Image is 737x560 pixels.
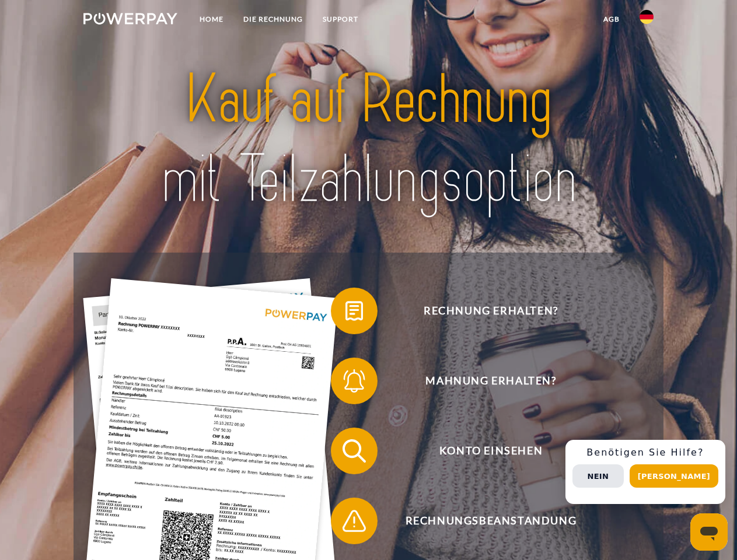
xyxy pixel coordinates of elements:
img: de [640,10,654,24]
a: SUPPORT [313,9,368,30]
div: Schnellhilfe [565,440,725,504]
span: Konto einsehen [348,428,634,474]
a: agb [593,9,630,30]
a: DIE RECHNUNG [233,9,313,30]
button: Nein [572,464,624,488]
span: Rechnung erhalten? [348,288,634,334]
button: Rechnungsbeanstandung [331,498,634,544]
button: Rechnung erhalten? [331,288,634,334]
h3: Benötigen Sie Hilfe? [572,447,718,459]
span: Rechnungsbeanstandung [348,498,634,544]
img: title-powerpay_de.svg [111,56,626,223]
button: Mahnung erhalten? [331,358,634,404]
img: logo-powerpay-white.svg [83,13,177,24]
iframe: Schaltfläche zum Öffnen des Messaging-Fensters [690,513,728,551]
button: [PERSON_NAME] [630,464,718,488]
button: Konto einsehen [331,428,634,474]
img: qb_warning.svg [340,506,369,535]
a: Home [190,9,233,30]
img: qb_bell.svg [340,366,369,395]
img: qb_bill.svg [340,296,369,325]
span: Mahnung erhalten? [348,358,634,404]
img: qb_search.svg [340,436,369,466]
